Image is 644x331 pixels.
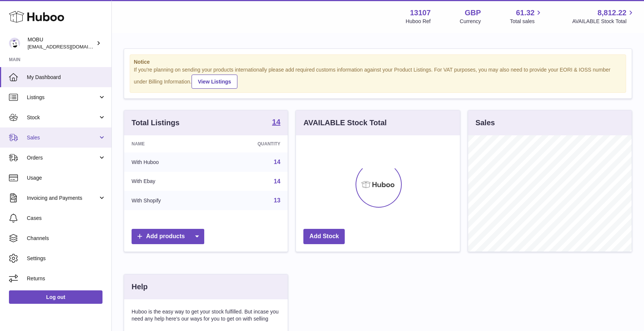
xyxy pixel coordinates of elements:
a: Add Stock [303,229,345,244]
a: 13 [274,197,281,204]
td: With Shopify [124,191,212,210]
a: 14 [274,178,281,185]
span: Usage [27,174,106,182]
span: Channels [27,235,106,242]
strong: GBP [465,8,481,18]
a: Add products [132,229,204,244]
span: AVAILABLE Stock Total [572,18,635,25]
td: With Huboo [124,152,212,172]
strong: 13107 [410,8,431,18]
strong: 14 [272,118,280,126]
span: My Dashboard [27,74,106,81]
h3: Help [132,282,148,292]
span: 61.32 [516,8,534,18]
span: 8,812.22 [597,8,626,18]
span: Sales [27,134,98,141]
h3: AVAILABLE Stock Total [303,118,386,128]
span: Settings [27,255,106,262]
span: Invoicing and Payments [27,195,98,202]
strong: Notice [134,59,622,66]
a: 8,812.22 AVAILABLE Stock Total [572,8,635,25]
img: mo@mobu.co.uk [9,38,20,49]
a: 14 [274,159,281,165]
span: Orders [27,154,98,161]
span: Returns [27,275,106,282]
th: Quantity [212,135,288,152]
span: Total sales [510,18,543,25]
div: Huboo Ref [406,18,431,25]
span: Listings [27,94,98,101]
span: [EMAIL_ADDRESS][DOMAIN_NAME] [28,44,110,50]
a: 61.32 Total sales [510,8,543,25]
a: 14 [272,118,280,127]
span: Cases [27,215,106,222]
td: With Ebay [124,172,212,191]
div: If you're planning on sending your products internationally please add required customs informati... [134,66,622,89]
h3: Sales [476,118,495,128]
th: Name [124,135,212,152]
a: Log out [9,290,102,304]
a: View Listings [192,75,237,89]
p: Huboo is the easy way to get your stock fulfilled. But incase you need any help here's our ways f... [132,308,280,322]
span: Stock [27,114,98,121]
div: MOBU [28,36,95,50]
div: Currency [460,18,481,25]
h3: Total Listings [132,118,180,128]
